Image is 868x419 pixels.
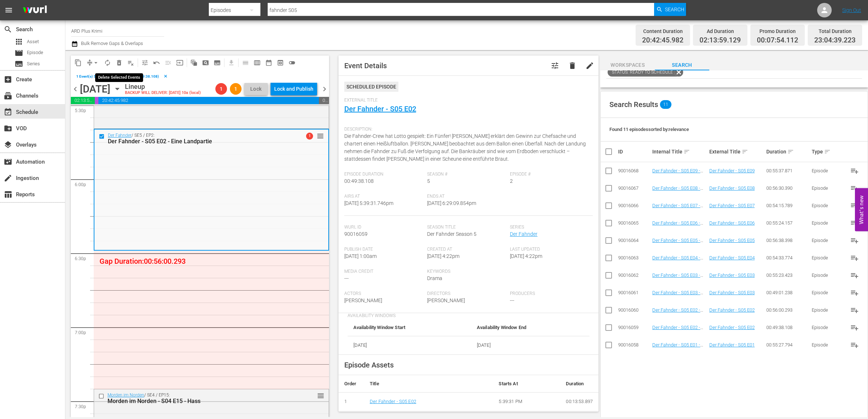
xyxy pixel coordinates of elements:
[652,290,703,301] a: Der Fahnder - S05 E03 - Auf eigene Rechnung
[618,238,650,243] div: 90016064
[427,178,430,184] span: 5
[471,336,589,355] td: [DATE]
[766,185,810,191] div: 00:56:30.390
[27,49,43,56] span: Episode
[709,168,755,173] a: Der Fahnder - S05 E09
[84,57,102,69] span: Remove Gaps & Overlaps
[174,57,186,69] span: Update Metadata from Key Asset
[230,86,242,92] span: 1
[344,231,368,237] span: 90016059
[709,325,755,330] a: Der Fahnder - S05 E02
[812,147,844,156] div: Type
[344,104,416,113] a: Der Fahnder - S05 E02
[846,232,863,249] button: playlist_add
[344,291,423,297] span: Actors
[699,36,741,45] span: 02:13:59.129
[766,238,810,243] div: 00:56:38.398
[510,172,589,177] span: Episode #
[200,57,211,69] span: Create Search Block
[812,307,844,313] div: Episode
[427,225,506,230] span: Season Title
[427,194,506,200] span: Ends At
[338,375,364,393] th: Order
[471,319,589,336] th: Availability Window End
[344,225,423,230] span: Wurl Id
[274,82,313,95] div: Lock and Publish
[427,297,465,303] span: [PERSON_NAME]
[510,225,589,230] span: Series
[766,147,810,156] div: Duration
[652,220,703,231] a: Der Fahnder - S05 E06 - Verhör am [DATE]
[709,220,755,226] a: Der Fahnder - S05 E06
[27,38,39,45] span: Asset
[125,91,201,95] div: BACKUP WILL DELIVER: [DATE] 10a (local)
[306,132,313,139] span: 1
[709,185,755,191] a: Der Fahnder - S05 E08
[652,168,703,179] a: Der Fahnder - S05 E09 - Schnee von [DATE]
[642,36,684,45] span: 20:42:45.982
[344,269,423,275] span: Media Credit
[74,59,82,66] span: content_copy
[709,203,755,208] a: Der Fahnder - S05 E07
[757,36,798,45] span: 00:07:54.112
[814,36,856,45] span: 23:04:39.223
[850,288,859,297] span: playlist_add
[600,61,655,70] span: Workspaces
[652,307,703,318] a: Der Fahnder - S05 E02 - Eine Landpartie
[108,133,131,138] a: Der Fahnder
[4,75,12,84] span: add_box
[4,91,12,100] span: Channels
[92,59,100,66] span: arrow_drop_down
[338,393,364,411] td: 1
[15,49,23,57] span: Episode
[4,157,12,166] span: Automation
[850,201,859,210] span: playlist_add
[4,124,12,133] span: VOD
[855,188,868,231] button: Open Feedback Widget
[709,147,764,156] div: External Title
[344,275,349,281] span: ---
[846,197,863,214] button: playlist_add
[654,3,686,16] button: Search
[850,306,859,315] span: playlist_add
[4,108,12,116] span: event_available
[510,291,589,297] span: Producers
[344,172,423,177] span: Episode Duration
[275,57,286,69] span: View Backup
[709,290,755,295] a: Der Fahnder - S05 E03
[370,399,416,404] a: Der Fahnder - S05 E02
[609,100,658,109] span: Search Results
[709,342,755,348] a: Der Fahnder - S05 E01
[251,57,263,69] span: Week Calendar View
[812,203,844,208] div: Episode
[344,61,387,70] span: Event Details
[427,291,506,297] span: Directors
[4,174,12,182] span: Ingestion
[427,269,506,275] span: Keywords
[344,133,586,162] span: Die Fahnder-Crew hat Lotto gespielt: Ein Fünfer! [PERSON_NAME] erklärt den Gewinn zur Chefsache u...
[348,319,471,336] th: Availability Window Start
[271,82,317,95] button: Lock and Publish
[510,231,538,237] a: Der Fahnder
[652,147,707,156] div: Internal Title
[846,162,863,180] button: playlist_add
[159,70,172,83] button: clear
[15,37,23,46] span: Asset
[427,247,506,252] span: Created At
[4,190,12,199] span: table_chart
[652,185,703,196] a: Der Fahnder - S05 E08 - Nachtwache
[618,307,650,313] div: 90016060
[317,392,324,399] button: reorder
[344,253,377,259] span: [DATE] 1:00am
[850,323,859,332] span: playlist_add
[850,341,859,349] span: playlist_add
[288,59,296,66] span: toggle_off
[17,2,52,19] img: ans4CAIJ8jUAAAAAAAAAAAAAAAAAAAAAAAAgQb4GAAAAAAAAAAAAAAAAAAAAAAAAJMjXAAAAAAAAAAAAAAAAAAAAAAAAgAT5G...
[568,61,577,70] span: delete
[344,247,423,252] span: Publish Date
[560,375,599,393] th: Duration
[766,290,810,295] div: 00:49:01.238
[652,203,703,214] a: Der Fahnder - S05 E07 - Blumen für Halle
[709,255,755,260] a: Der Fahnder - S05 E04
[176,59,183,66] span: input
